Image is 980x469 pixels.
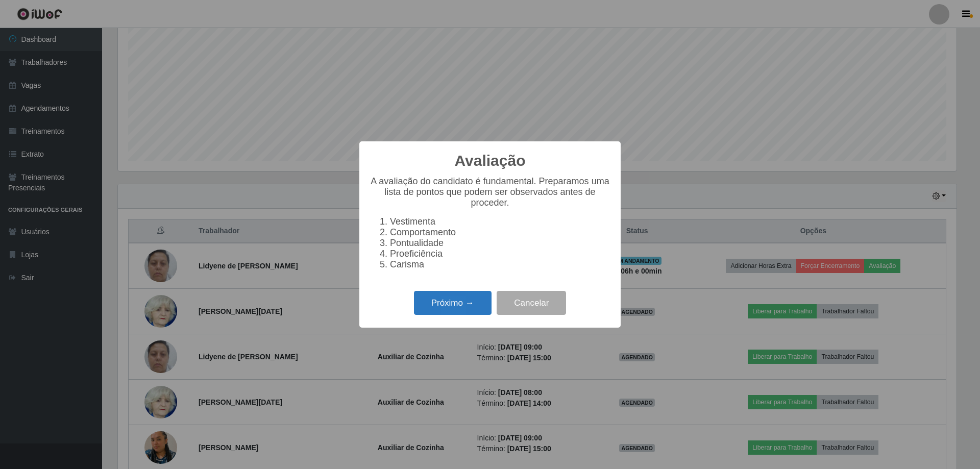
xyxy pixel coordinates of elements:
button: Cancelar [497,291,566,315]
button: Próximo → [414,291,492,315]
li: Pontualidade [390,238,610,249]
li: Proeficiência [390,249,610,259]
li: Carisma [390,259,610,270]
li: Vestimenta [390,216,610,227]
p: A avaliação do candidato é fundamental. Preparamos uma lista de pontos que podem ser observados a... [370,176,610,208]
h2: Avaliação [455,152,526,170]
li: Comportamento [390,227,610,238]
